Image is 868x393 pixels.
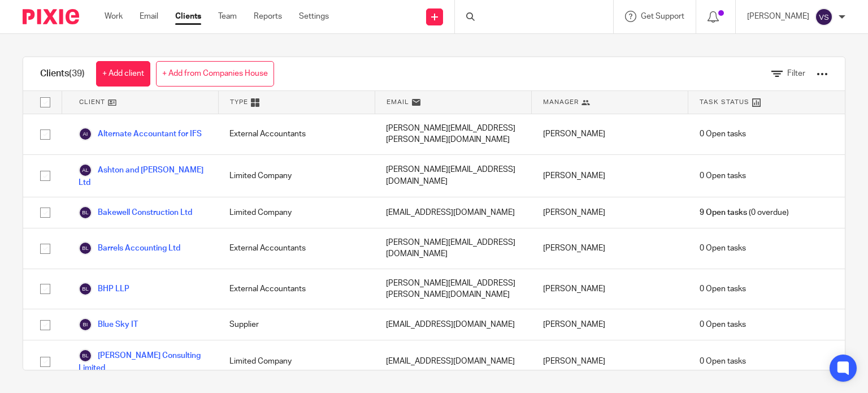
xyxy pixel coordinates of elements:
img: svg%3E [79,241,92,255]
span: 0 Open tasks [700,128,746,140]
div: [PERSON_NAME] [532,228,688,269]
div: [EMAIL_ADDRESS][DOMAIN_NAME] [375,197,531,228]
div: Limited Company [218,197,375,228]
div: [PERSON_NAME][EMAIL_ADDRESS][PERSON_NAME][DOMAIN_NAME] [375,114,531,154]
span: Email [387,97,409,107]
img: svg%3E [79,318,92,331]
div: [PERSON_NAME] [532,269,688,309]
a: Ashton and [PERSON_NAME] Ltd [79,163,207,188]
div: [PERSON_NAME] [532,340,688,382]
div: [PERSON_NAME] [532,114,688,154]
div: Limited Company [218,155,375,197]
a: Settings [299,11,329,22]
div: Supplier [218,309,375,340]
div: [PERSON_NAME] [532,197,688,228]
span: (0 overdue) [700,207,789,218]
a: Bakewell Construction Ltd [79,206,192,219]
p: [PERSON_NAME] [747,11,809,22]
span: Type [230,97,248,107]
span: 0 Open tasks [700,283,746,295]
a: + Add client [96,61,150,87]
span: 0 Open tasks [700,170,746,182]
span: (39) [69,69,85,78]
span: 0 Open tasks [700,356,746,367]
img: Pixie [23,9,79,24]
span: 0 Open tasks [700,243,746,254]
span: Get Support [641,12,684,20]
a: [PERSON_NAME] Consulting Limited [79,349,207,374]
a: Alternate Accountant for IFS [79,127,202,141]
div: [PERSON_NAME][EMAIL_ADDRESS][PERSON_NAME][DOMAIN_NAME] [375,269,531,309]
div: [PERSON_NAME] [532,309,688,340]
div: [EMAIL_ADDRESS][DOMAIN_NAME] [375,340,531,382]
div: [EMAIL_ADDRESS][DOMAIN_NAME] [375,309,531,340]
img: svg%3E [79,206,92,219]
a: + Add from Companies House [156,61,274,87]
span: Task Status [700,97,749,107]
div: [PERSON_NAME][EMAIL_ADDRESS][DOMAIN_NAME] [375,228,531,269]
span: Filter [787,70,805,77]
a: Email [140,11,158,22]
div: [PERSON_NAME] [532,155,688,197]
div: External Accountants [218,228,375,269]
img: svg%3E [79,349,92,362]
a: Blue Sky IT [79,318,138,331]
div: Limited Company [218,340,375,382]
span: 9 Open tasks [700,207,747,218]
span: 0 Open tasks [700,319,746,330]
img: svg%3E [79,127,92,141]
img: svg%3E [79,282,92,296]
a: Barrels Accounting Ltd [79,241,180,255]
img: svg%3E [815,8,833,26]
span: Client [79,97,105,107]
h1: Clients [40,68,85,80]
a: Team [218,11,237,22]
div: External Accountants [218,114,375,154]
div: External Accountants [218,269,375,309]
a: Clients [175,11,201,22]
div: [PERSON_NAME][EMAIL_ADDRESS][DOMAIN_NAME] [375,155,531,197]
a: BHP LLP [79,282,129,296]
a: Reports [254,11,282,22]
a: Work [105,11,123,22]
img: svg%3E [79,163,92,177]
span: Manager [543,97,579,107]
input: Select all [34,92,56,113]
